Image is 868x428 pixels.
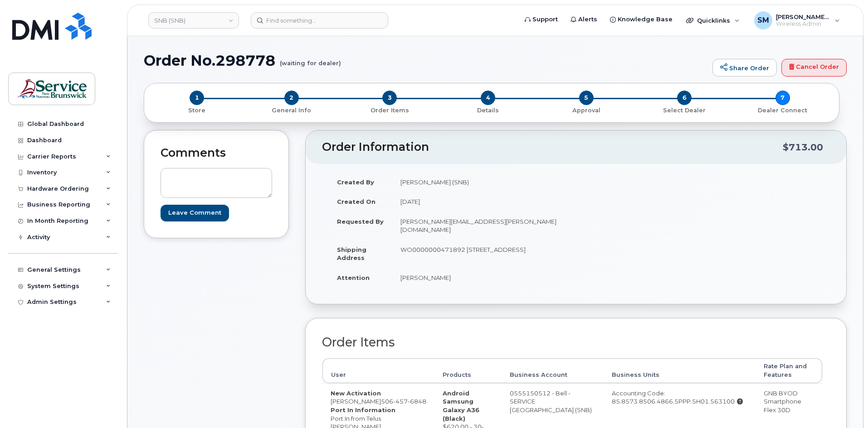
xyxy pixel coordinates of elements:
h2: Order Items [322,336,823,349]
td: [PERSON_NAME] [392,268,569,288]
td: [PERSON_NAME] (SNB) [392,172,569,192]
span: 6848 [408,398,426,405]
input: Leave Comment [161,205,229,221]
span: 6 [677,91,692,105]
h2: Order Information [322,141,783,154]
strong: Requested By [337,218,384,225]
th: Business Units [604,358,756,383]
p: Order Items [344,106,435,115]
strong: Created On [337,198,375,205]
dt: Port In Information [331,406,426,414]
a: Cancel Order [781,59,847,77]
th: Business Account [502,358,604,383]
th: User [322,358,434,383]
p: Store [155,106,239,115]
a: 2 General Info [243,105,341,115]
td: [DATE] [392,192,569,212]
span: 506 [381,398,426,405]
div: Accounting Code: 85.8573.8506.4866.5PPP.5H01.563100 [612,389,747,406]
div: $713.00 [783,139,823,156]
th: Products [434,358,502,383]
a: 1 Store [151,105,243,115]
th: Rate Plan and Features [756,358,822,383]
strong: New Activation [331,390,381,397]
h2: Comments [161,147,272,159]
span: 457 [393,398,408,405]
p: Approval [541,106,632,115]
small: (waiting for dealer) [280,53,341,67]
a: 3 Order Items [341,105,439,115]
h1: Order No.298778 [144,53,708,68]
a: Share Order [712,59,777,77]
p: General Info [246,106,337,115]
span: 4 [481,91,495,105]
a: 5 Approval [537,105,635,115]
a: 6 Select Dealer [635,105,734,115]
strong: Created By [337,178,374,186]
span: 2 [284,91,299,105]
strong: Android Samsung Galaxy A36 (Black) [443,390,479,422]
p: Details [443,106,534,115]
p: Select Dealer [639,106,730,115]
td: WO0000000471892 [STREET_ADDRESS] [392,240,569,268]
strong: Attention [337,274,370,281]
td: [PERSON_NAME][EMAIL_ADDRESS][PERSON_NAME][DOMAIN_NAME] [392,212,569,240]
span: 5 [579,91,594,105]
a: 4 Details [439,105,537,115]
span: 3 [382,91,397,105]
span: 1 [190,91,204,105]
strong: Shipping Address [337,246,366,262]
